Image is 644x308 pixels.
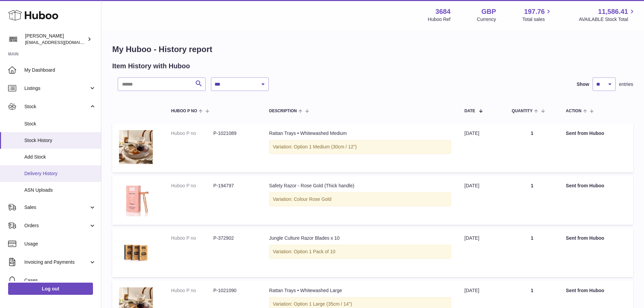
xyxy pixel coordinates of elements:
[428,16,451,23] div: Huboo Ref
[8,283,93,295] a: Log out
[119,235,153,269] img: 36841753442039.jpg
[566,131,604,136] strong: Sent from Huboo
[522,16,552,23] span: Total sales
[24,121,96,127] span: Stock
[171,130,213,137] dt: Huboo P no
[171,235,213,241] dt: Huboo P no
[435,7,451,16] strong: 3684
[579,7,636,23] a: 11,586.41 AVAILABLE Stock Total
[112,62,190,71] h2: Item History with Huboo
[24,222,89,229] span: Orders
[24,277,96,284] span: Cases
[619,81,633,88] span: entries
[24,241,96,247] span: Usage
[269,140,451,154] div: Variation: Option 1 Medium (30cm / 12")
[112,44,633,55] h1: My Huboo - History report
[213,235,256,241] dd: P-372902
[24,137,96,144] span: Stock History
[24,259,89,265] span: Invoicing and Payments
[598,7,628,16] span: 11,586.41
[579,16,636,23] span: AVAILABLE Stock Total
[213,130,256,137] dd: P-1021089
[481,7,496,16] strong: GBP
[24,154,96,160] span: Add Stock
[171,183,213,189] dt: Huboo P no
[119,130,153,164] img: white-serving-trays-natural.jpg
[269,192,451,206] div: Variation: Colour Rose Gold
[24,85,89,92] span: Listings
[262,228,458,277] td: Jungle Culture Razor Blades x 10
[458,123,505,172] td: [DATE]
[522,7,552,23] a: 197.76 Total sales
[269,109,297,113] span: Description
[505,123,559,172] td: 1
[524,7,545,16] span: 197.76
[566,288,604,293] strong: Sent from Huboo
[505,228,559,277] td: 1
[577,81,589,88] label: Show
[24,187,96,193] span: ASN Uploads
[505,176,559,225] td: 1
[458,228,505,277] td: [DATE]
[24,67,96,73] span: My Dashboard
[262,176,458,225] td: Safety Razor - Rose Gold (Thick handle)
[477,16,496,23] div: Currency
[25,33,86,46] div: [PERSON_NAME]
[213,183,256,189] dd: P-194797
[512,109,532,113] span: Quantity
[566,183,604,188] strong: Sent from Huboo
[24,204,89,211] span: Sales
[24,103,89,110] span: Stock
[464,109,475,113] span: Date
[458,176,505,225] td: [DATE]
[566,109,581,113] span: Action
[262,123,458,172] td: Rattan Trays • Whitewashed Medium
[213,287,256,294] dd: P-1021090
[119,183,153,216] img: 36841753444564.jpg
[171,287,213,294] dt: Huboo P no
[269,245,451,259] div: Variation: Option 1 Pack of 10
[8,34,18,44] img: theinternationalventure@gmail.com
[566,235,604,241] strong: Sent from Huboo
[25,40,99,45] span: [EMAIL_ADDRESS][DOMAIN_NAME]
[171,109,197,113] span: Huboo P no
[24,170,96,177] span: Delivery History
